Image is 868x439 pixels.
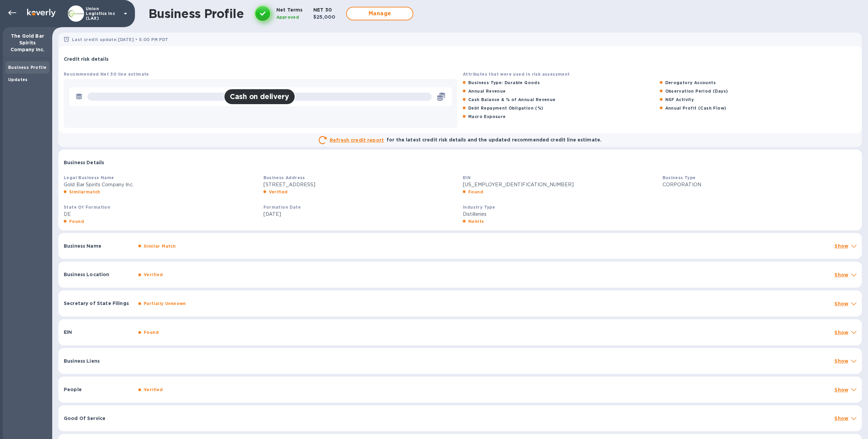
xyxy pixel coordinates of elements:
[468,219,484,224] b: Nohits
[64,56,133,62] p: Credit risk details
[72,37,169,42] b: Last credit update: [DATE] • 5:00 PM PDT
[834,329,848,336] p: Show
[313,7,332,13] b: NET 30
[64,243,133,249] p: Business Name
[663,181,857,188] p: CORPORATION
[64,175,114,180] b: Legal Business Name
[463,72,570,77] b: Attributes that were used in risk assessment
[58,377,862,403] div: PeopleVerifiedShow
[64,181,258,188] p: Gold Bar Spirits Company Inc.
[230,92,289,101] h2: Cash on delivery
[69,189,100,194] b: Similarmatch
[144,330,159,335] b: Found
[64,271,133,278] p: Business Location
[8,33,47,53] p: The Gold Bar Spirits Company Inc.
[834,271,848,278] p: Show
[665,80,716,85] b: Derogatory Accounts
[263,175,305,180] b: Business Address
[263,205,301,210] b: Formation Date
[64,300,133,307] p: Secretary of State Filings
[463,175,471,180] b: EIN
[665,97,694,102] b: NSF Activity
[64,358,133,364] p: Business Liens
[834,415,848,422] p: Show
[58,262,862,288] div: Business LocationVerifiedShow
[346,7,413,20] button: Manage
[663,175,696,180] b: Business Type
[665,89,728,94] b: Observation Period (Days)
[463,181,657,188] p: [US_EMPLOYER_IDENTIFICATION_NUMBER]
[263,211,458,218] p: [DATE]
[834,300,848,307] p: Show
[263,181,458,188] p: [STREET_ADDRESS]
[468,97,556,102] b: Cash Balance & % of Annual Revenue
[58,405,862,431] div: Good Of ServiceShow
[64,329,133,336] p: EIN
[330,137,384,143] u: Refresh credit report
[64,211,258,218] p: DE
[8,77,28,82] b: Updates
[834,358,848,364] p: Show
[64,205,110,210] b: State Of Formation
[276,7,302,13] b: Net Terms
[64,415,133,422] p: Good Of Service
[64,159,133,166] p: Business Details
[834,243,848,249] p: Show
[468,189,483,194] b: Found
[468,89,506,94] b: Annual Revenue
[64,386,133,393] p: People
[58,348,862,374] div: Business LiensShow
[387,137,601,142] b: for the latest credit risk details and the updated recommended credit line estimate.
[69,219,84,224] b: Found
[58,233,862,259] div: Business NameSimilar MatchShow
[64,72,149,77] b: Recommended Net 30 line estimate
[144,387,163,392] b: Verified
[468,80,540,85] b: Business Type: Durable Goods
[468,106,544,111] b: Debt Repayment Obligation (%)
[144,272,163,277] b: Verified
[149,6,244,21] h1: Business Profile
[27,9,56,17] img: Logo
[313,14,335,20] b: $25,000
[463,205,495,210] b: Industry Type
[144,301,186,306] b: Partially Unknown
[58,150,862,171] div: Business Details
[8,65,46,70] b: Business Profile
[269,189,288,194] b: Verified
[463,211,657,218] p: Distilleries
[352,9,407,18] span: Manage
[665,106,727,111] b: Annual Profit (Cash Flow)
[468,114,506,119] b: Macro Exposure
[58,319,862,345] div: EINFoundShow
[58,290,862,317] div: Secretary of State FilingsPartially UnknownShow
[58,46,862,68] div: Credit risk details
[144,244,176,249] b: Similar Match
[86,6,120,21] p: Union Logistics Inc (LAX)
[834,386,848,393] p: Show
[276,15,299,20] b: Approved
